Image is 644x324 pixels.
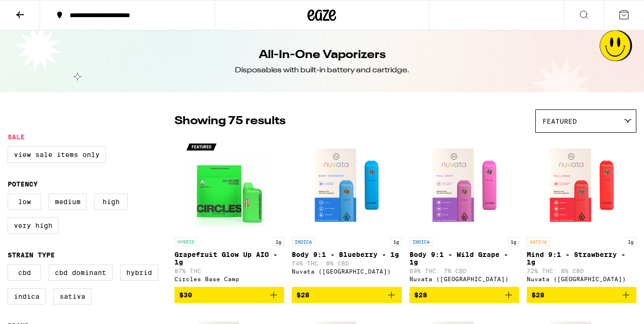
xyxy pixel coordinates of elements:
p: Grapefruit Glow Up AIO - 1g [174,251,284,266]
div: Disposables with built-in battery and cartridge. [235,65,409,76]
legend: Potency [8,180,38,188]
label: High [94,194,128,210]
p: Body 9:1 - Blueberry - 1g [292,251,401,258]
label: Very High [8,217,59,234]
label: Indica [8,288,46,304]
p: 1g [508,237,519,246]
p: Body 9:1 - Wild Grape - 1g [409,251,519,266]
a: Open page for Body 9:1 - Wild Grape - 1g from Nuvata (CA) [409,137,519,287]
p: INDICA [292,237,315,246]
label: Low [8,194,41,210]
img: Nuvata (CA) - Mind 9:1 - Strawberry - 1g [534,137,629,233]
p: HYBRID [174,237,197,246]
a: Open page for Grapefruit Glow Up AIO - 1g from Circles Base Camp [174,137,284,287]
span: $28 [414,291,427,299]
a: Open page for Body 9:1 - Blueberry - 1g from Nuvata (CA) [292,137,401,287]
h1: All-In-One Vaporizers [259,47,386,63]
button: Add to bag [409,287,519,303]
p: 1g [390,237,402,246]
label: CBD [8,265,41,281]
p: 1g [273,237,284,246]
div: Nuvata ([GEOGRAPHIC_DATA]) [292,268,401,275]
img: Nuvata (CA) - Body 9:1 - Blueberry - 1g [299,137,394,233]
legend: Strain Type [8,251,55,259]
p: 87% THC [174,268,284,274]
div: Nuvata ([GEOGRAPHIC_DATA]) [527,276,636,282]
span: $28 [296,291,309,299]
label: CBD Dominant [49,265,112,281]
button: Add to bag [292,287,401,303]
legend: Sale [8,133,25,141]
label: Medium [49,194,87,210]
button: Add to bag [174,287,284,303]
button: Add to bag [527,287,636,303]
div: Nuvata ([GEOGRAPHIC_DATA]) [409,276,519,282]
p: 74% THC: 8% CBD [292,260,401,266]
p: INDICA [409,237,432,246]
p: SATIVA [527,237,550,246]
label: Sativa [53,288,92,304]
span: Featured [542,118,577,125]
p: Showing 75 results [174,113,286,129]
img: Circles Base Camp - Grapefruit Glow Up AIO - 1g [182,137,277,233]
label: View Sale Items Only [8,147,106,163]
a: Open page for Mind 9:1 - Strawberry - 1g from Nuvata (CA) [527,137,636,287]
p: 72% THC: 8% CBD [527,268,636,274]
div: Circles Base Camp [174,276,284,282]
img: Nuvata (CA) - Body 9:1 - Wild Grape - 1g [417,137,512,233]
p: 1g [625,237,636,246]
label: Hybrid [120,265,158,281]
p: 69% THC: 7% CBD [409,268,519,274]
span: $28 [532,291,544,299]
p: Mind 9:1 - Strawberry - 1g [527,251,636,266]
span: $30 [179,291,192,299]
